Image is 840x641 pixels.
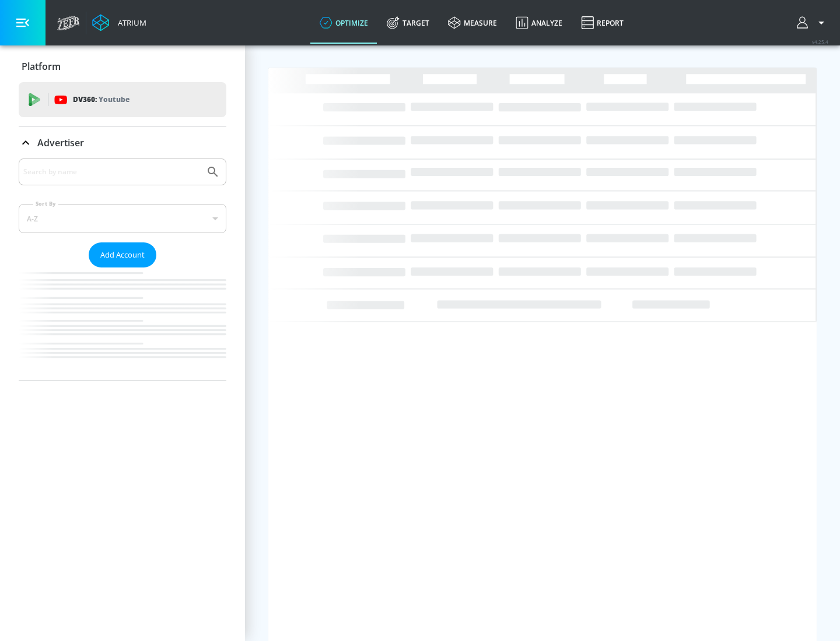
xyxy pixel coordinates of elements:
div: Platform [19,50,226,83]
a: Target [377,2,439,44]
p: Youtube [99,93,129,105]
div: Advertiser [19,159,226,381]
span: v 4.25.4 [812,38,828,45]
a: Report [572,2,633,44]
p: Advertiser [37,136,84,149]
p: DV360: [73,93,129,106]
button: Add Account [89,242,156,267]
label: Sort By [33,200,58,207]
p: Platform [22,60,61,73]
div: DV360: Youtube [19,82,226,117]
a: Analyze [506,2,572,44]
span: Add Account [100,248,145,262]
input: Search by name [23,164,200,179]
div: A-Z [19,204,226,233]
nav: list of Advertiser [19,267,226,381]
div: Advertiser [19,126,226,159]
a: optimize [310,2,377,44]
a: measure [439,2,506,44]
a: Atrium [92,14,146,31]
div: Atrium [113,17,146,28]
